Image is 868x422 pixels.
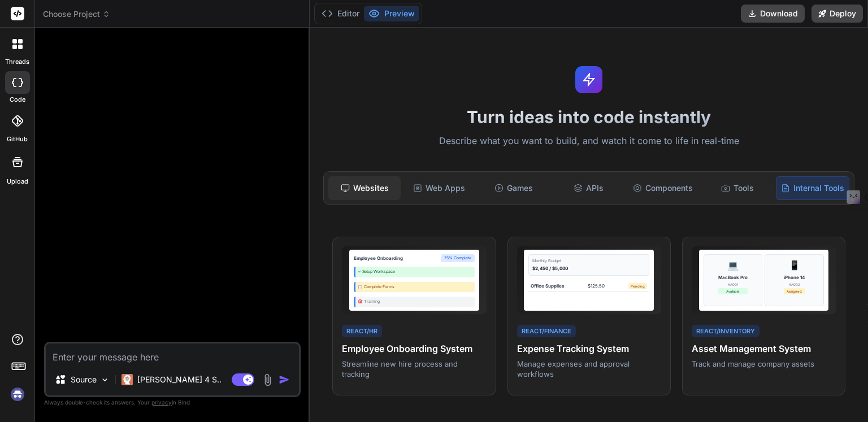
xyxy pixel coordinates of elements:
[71,374,97,385] p: Source
[316,134,861,149] p: Describe what you want to build, and watch it come to life in real-time
[261,373,274,386] img: attachment
[8,385,27,404] img: signin
[317,6,364,21] button: Editor
[727,258,739,272] div: 💻
[517,325,576,338] div: React/Finance
[100,375,110,385] img: Pick Models
[532,265,645,272] div: $2,450 / $5,000
[43,8,110,20] span: Choose Project
[151,399,172,406] span: privacy
[121,374,133,385] img: Claude 4 Sonnet
[7,134,28,144] label: GitHub
[5,57,29,67] label: threads
[517,359,661,379] p: Manage expenses and approval workflows
[701,176,774,200] div: Tools
[789,258,800,272] div: 📱
[354,282,475,293] div: 📋 Complete Forms
[588,282,605,289] div: $125.50
[784,282,805,287] div: #A002
[718,274,748,281] div: MacBook Pro
[532,258,645,264] div: Monthly Budget
[784,274,805,281] div: iPhone 14
[354,255,403,262] div: Employee Onboarding
[811,5,863,23] button: Deploy
[316,107,861,127] h1: Turn ideas into code instantly
[741,5,805,23] button: Download
[776,176,849,200] div: Internal Tools
[342,359,486,379] p: Streamline new hire process and tracking
[342,342,486,355] h4: Employee Onboarding System
[718,282,748,287] div: #A001
[784,288,805,294] div: Assigned
[627,176,699,200] div: Components
[517,342,661,355] h4: Expense Tracking System
[531,282,564,289] div: Office Supplies
[692,325,759,338] div: React/Inventory
[7,177,28,186] label: Upload
[354,267,475,277] div: ✓ Setup Workspace
[44,397,301,408] p: Always double-check its answers. Your in Bind
[692,359,836,369] p: Track and manage company assets
[354,297,475,307] div: 🎯 Training
[10,95,25,105] label: code
[628,283,647,289] div: Pending
[342,325,382,338] div: React/HR
[328,176,401,200] div: Websites
[279,374,290,385] img: icon
[403,176,475,200] div: Web Apps
[552,176,624,200] div: APIs
[692,342,836,355] h4: Asset Management System
[137,374,222,385] p: [PERSON_NAME] 4 S..
[718,288,748,294] div: Available
[478,176,550,200] div: Games
[364,6,419,21] button: Preview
